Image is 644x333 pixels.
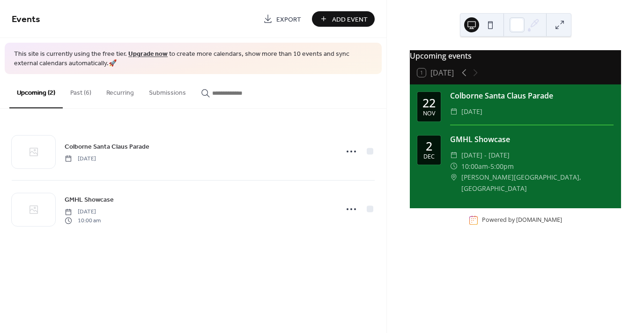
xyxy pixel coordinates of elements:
[65,195,114,205] span: GMHL Showcase
[482,216,562,224] div: Powered by
[332,15,368,24] span: Add Event
[450,172,458,183] div: ​
[423,111,435,117] div: Nov
[516,216,562,224] a: [DOMAIN_NAME]
[276,15,301,24] span: Export
[426,140,432,152] div: 2
[461,161,488,172] span: 10:00am
[461,150,510,161] span: [DATE] - [DATE]
[450,90,614,101] div: Colborne Santa Claus Parade
[450,150,458,161] div: ​
[490,161,514,172] span: 5:00pm
[423,154,435,160] div: Dec
[312,11,375,27] button: Add Event
[410,50,621,61] div: Upcoming events
[99,74,141,107] button: Recurring
[65,216,101,225] span: 10:00 am
[450,106,458,117] div: ​
[65,154,96,163] span: [DATE]
[12,10,40,29] span: Events
[65,142,149,151] span: Colborne Santa Claus Parade
[488,161,490,172] span: -
[450,161,458,172] div: ​
[422,97,436,109] div: 22
[128,48,168,61] a: Upgrade now
[14,50,372,68] span: This site is currently using the free tier. to create more calendars, show more than 10 events an...
[256,11,308,27] a: Export
[9,74,63,108] button: Upcoming (2)
[65,194,114,205] a: GMHL Showcase
[461,106,482,117] span: [DATE]
[63,74,99,107] button: Past (6)
[141,74,193,107] button: Submissions
[65,208,101,216] span: [DATE]
[450,134,614,145] div: GMHL Showcase
[461,172,614,194] span: [PERSON_NAME][GEOGRAPHIC_DATA], [GEOGRAPHIC_DATA]
[65,141,149,152] a: Colborne Santa Claus Parade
